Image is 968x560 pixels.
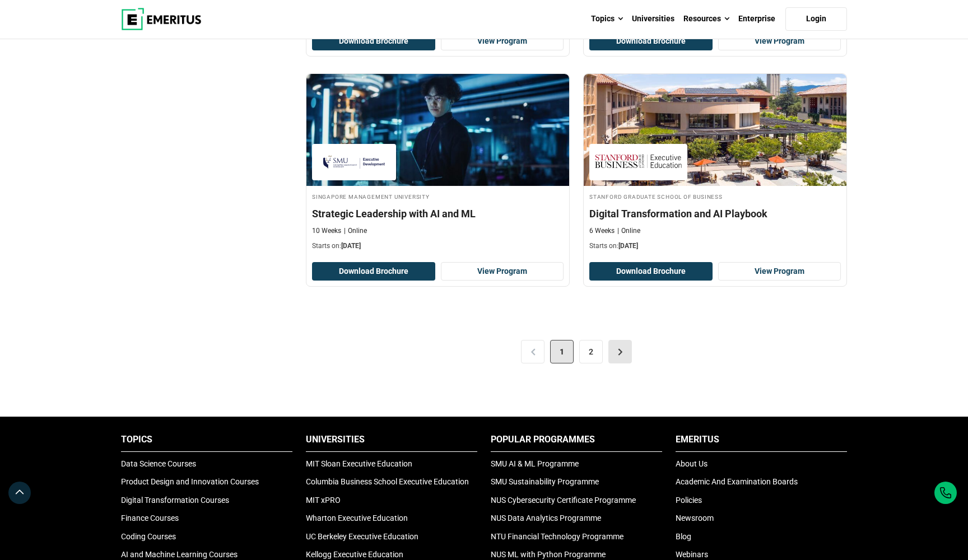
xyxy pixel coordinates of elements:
[676,459,708,468] a: About Us
[676,496,702,505] a: Policies
[618,242,638,250] span: [DATE]
[341,242,361,250] span: [DATE]
[589,192,841,201] h4: Stanford Graduate School of Business
[121,477,259,486] a: Product Design and Innovation Courses
[589,241,841,251] p: Starts on:
[121,550,238,559] a: AI and Machine Learning Courses
[306,74,569,186] img: Strategic Leadership with AI and ML | Online AI and Machine Learning Course
[579,340,603,363] a: 2
[491,550,606,559] a: NUS ML with Python Programme
[617,226,640,236] p: Online
[491,532,623,541] a: NTU Financial Technology Programme
[121,496,229,505] a: Digital Transformation Courses
[312,226,341,236] p: 10 Weeks
[121,459,196,468] a: Data Science Courses
[676,477,798,486] a: Academic And Examination Boards
[595,150,682,175] img: Stanford Graduate School of Business
[491,459,579,468] a: SMU AI & ML Programme
[608,340,632,363] a: >
[306,74,569,256] a: AI and Machine Learning Course by Singapore Management University - November 24, 2025 Singapore M...
[584,74,846,256] a: Digital Marketing Course by Stanford Graduate School of Business - September 18, 2025 Stanford Gr...
[306,496,341,505] a: MIT xPRO
[318,150,390,175] img: Singapore Management University
[491,477,599,486] a: SMU Sustainability Programme
[312,32,435,51] button: Download Brochure
[312,241,564,251] p: Starts on:
[306,550,403,559] a: Kellogg Executive Education
[121,532,176,541] a: Coding Courses
[676,550,708,559] a: Webinars
[306,459,412,468] a: MIT Sloan Executive Education
[589,262,713,281] button: Download Brochure
[584,74,846,186] img: Digital Transformation and AI Playbook | Online Digital Marketing Course
[306,477,469,486] a: Columbia Business School Executive Education
[441,262,564,281] a: View Program
[312,262,435,281] button: Download Brochure
[491,496,636,505] a: NUS Cybersecurity Certificate Programme
[441,32,564,51] a: View Program
[306,532,418,541] a: UC Berkeley Executive Education
[312,207,564,221] h4: Strategic Leadership with AI and ML
[718,262,841,281] a: View Program
[121,514,179,522] a: Finance Courses
[550,340,574,363] span: 1
[676,514,714,522] a: Newsroom
[718,32,841,51] a: View Program
[589,32,713,51] button: Download Brochure
[676,532,691,541] a: Blog
[589,207,841,221] h4: Digital Transformation and AI Playbook
[344,226,367,236] p: Online
[306,514,408,522] a: Wharton Executive Education
[785,7,847,31] a: Login
[491,514,601,522] a: NUS Data Analytics Programme
[312,192,564,201] h4: Singapore Management University
[589,226,615,236] p: 6 Weeks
